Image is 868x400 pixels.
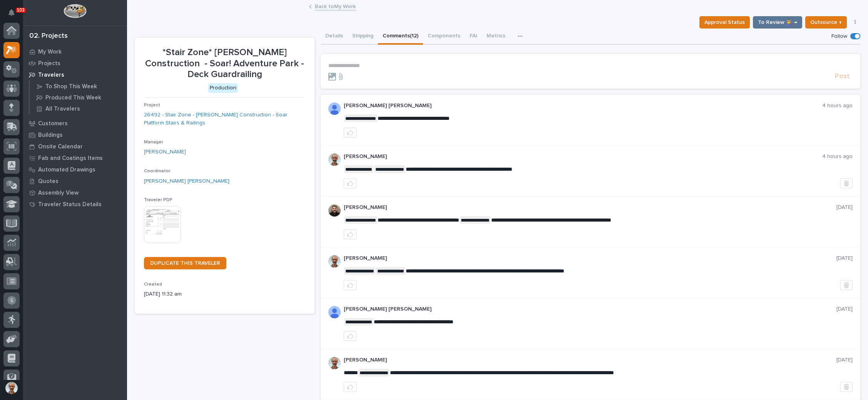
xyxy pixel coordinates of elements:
p: [PERSON_NAME] [344,204,836,211]
p: 4 hours ago [822,153,853,160]
span: Traveler PDF [144,198,172,202]
button: like this post [344,280,357,290]
a: To Shop This Week [30,81,127,92]
p: To Shop This Week [45,83,97,90]
p: Follow [831,33,847,40]
p: [PERSON_NAME] [344,255,836,262]
a: Back toMy Work [315,2,356,10]
button: Outsource ↑ [805,16,847,29]
a: My Work [23,46,127,57]
a: Produced This Week [30,92,127,103]
span: Project [144,103,160,108]
p: 103 [17,7,25,13]
button: To Review 👨‍🏭 → [753,16,802,29]
img: ACg8ocLB2sBq07NhafZLDpfZztpbDqa4HYtD3rBf5LhdHf4k=s96-c [328,204,341,217]
p: [DATE] [836,306,853,313]
p: Produced This Week [45,94,101,101]
button: Approval Status [699,16,750,29]
button: Components [423,29,465,45]
p: [PERSON_NAME] [PERSON_NAME] [344,103,822,109]
button: like this post [344,178,357,188]
span: Coordinator [144,169,171,173]
p: [DATE] [836,255,853,262]
button: Delete post [840,280,853,290]
a: Onsite Calendar [23,141,127,152]
img: AD_cMMRcK_lR-hunIWE1GUPcUjzJ19X9Uk7D-9skk6qMORDJB_ZroAFOMmnE07bDdh4EHUMJPuIZ72TfOWJm2e1TqCAEecOOP... [328,103,341,115]
div: Production [208,83,238,93]
button: like this post [344,331,357,341]
p: Customers [38,120,68,127]
a: Projects [23,57,127,69]
div: 02. Projects [29,32,68,40]
span: Manager [144,140,163,145]
p: 4 hours ago [822,103,853,109]
p: Buildings [38,132,63,139]
img: AD_cMMRcK_lR-hunIWE1GUPcUjzJ19X9Uk7D-9skk6qMORDJB_ZroAFOMmnE07bDdh4EHUMJPuIZ72TfOWJm2e1TqCAEecOOP... [328,306,341,318]
button: Delete post [840,382,853,392]
a: Quotes [23,175,127,187]
p: [PERSON_NAME] [PERSON_NAME] [344,306,836,313]
button: like this post [344,128,357,138]
img: AOh14GhUnP333BqRmXh-vZ-TpYZQaFVsuOFmGre8SRZf2A=s96-c [328,255,341,267]
button: Comments (12) [378,29,423,45]
p: [DATE] [836,204,853,211]
a: [PERSON_NAME] [144,148,186,156]
span: Created [144,282,162,287]
p: *Stair Zone* [PERSON_NAME] Construction - Soar! Adventure Park - Deck Guardrailing [144,47,305,80]
button: Delete post [840,178,853,188]
a: Assembly View [23,187,127,198]
a: DUPLICATE THIS TRAVELER [144,257,226,269]
a: Fab and Coatings Items [23,152,127,164]
a: Automated Drawings [23,164,127,175]
span: Approval Status [704,18,745,27]
p: Fab and Coatings Items [38,155,103,162]
p: [PERSON_NAME] [344,357,836,363]
img: AOh14GhUnP333BqRmXh-vZ-TpYZQaFVsuOFmGre8SRZf2A=s96-c [328,357,341,369]
p: [DATE] [836,357,853,363]
a: All Travelers [30,103,127,114]
a: Buildings [23,129,127,141]
a: Travelers [23,69,127,81]
p: Travelers [38,72,64,79]
div: Notifications103 [10,9,20,22]
button: Notifications [3,5,20,21]
p: [PERSON_NAME] [344,153,822,160]
p: All Travelers [45,106,80,113]
a: 26492 - Stair Zone - [PERSON_NAME] Construction - Soar Platform Stairs & Railings [144,111,305,127]
button: Details [321,29,348,45]
span: DUPLICATE THIS TRAVELER [150,261,220,266]
button: Shipping [348,29,378,45]
span: Post [835,72,850,81]
p: My Work [38,49,62,55]
span: To Review 👨‍🏭 → [758,18,797,27]
img: Workspace Logo [64,4,86,18]
p: [DATE] 11:32 am [144,290,305,298]
p: Traveler Status Details [38,201,102,208]
button: Metrics [482,29,510,45]
button: like this post [344,382,357,392]
a: [PERSON_NAME] [PERSON_NAME] [144,177,229,185]
span: Outsource ↑ [810,18,842,27]
p: Quotes [38,178,59,185]
a: Traveler Status Details [23,198,127,210]
p: Automated Drawings [38,166,95,173]
p: Assembly View [38,190,79,197]
p: Projects [38,60,60,67]
button: like this post [344,229,357,239]
button: Post [832,72,853,81]
a: Customers [23,118,127,129]
button: users-avatar [3,380,20,396]
button: FAI [465,29,482,45]
p: Onsite Calendar [38,143,83,150]
img: AOh14GhUnP333BqRmXh-vZ-TpYZQaFVsuOFmGre8SRZf2A=s96-c [328,153,341,166]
